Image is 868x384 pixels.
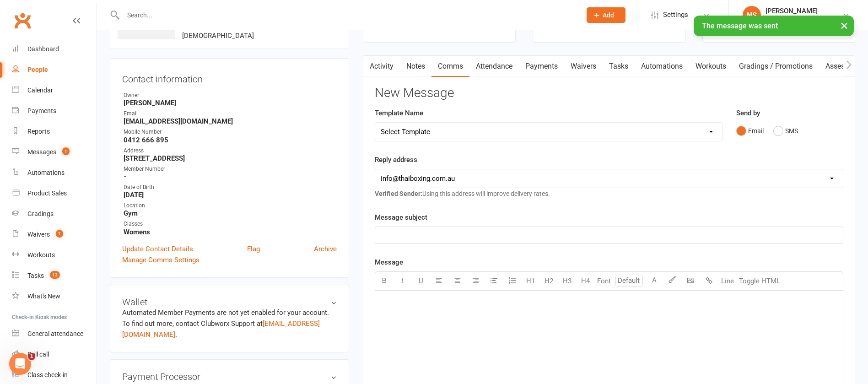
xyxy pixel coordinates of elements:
strong: Gym [124,209,337,217]
span: Add [603,11,614,19]
a: Workouts [689,56,733,77]
strong: [EMAIL_ADDRESS][DOMAIN_NAME] [124,117,337,125]
div: The message was sent [694,16,854,36]
a: Tasks 13 [12,265,97,286]
label: Message subject [375,212,427,223]
div: Reports [27,128,50,135]
h3: Payment Processor [122,372,337,382]
div: Mobile Number [124,128,337,136]
span: U [419,277,423,285]
div: Workouts [27,251,55,259]
div: Automations [27,169,65,176]
a: Clubworx [11,9,34,32]
strong: 0412 666 895 [124,136,337,144]
input: Search... [120,9,575,22]
strong: - [124,173,337,181]
label: Template Name [375,108,423,119]
label: Message [375,257,403,268]
button: Line [718,272,737,290]
button: H3 [558,272,577,290]
a: Activity [363,56,400,77]
div: NS [743,6,761,24]
a: Flag [247,243,260,254]
a: Roll call [12,344,97,365]
input: Default [615,275,643,287]
a: Dashboard [12,39,97,59]
h3: New Message [375,86,843,100]
strong: [STREET_ADDRESS] [124,154,337,162]
a: Payments [12,101,97,121]
a: Comms [431,56,469,77]
a: Waivers [564,56,603,77]
div: Roll call [27,351,49,358]
label: Send by [736,108,760,119]
div: Bulldog Thai Boxing School [766,15,842,23]
button: × [836,16,852,35]
div: Gradings [27,210,54,217]
button: Font [595,272,613,290]
span: 13 [50,271,60,279]
strong: [PERSON_NAME] [124,99,337,107]
span: Using this address will improve delivery rates. [375,190,550,197]
label: Reply address [375,154,417,165]
button: Email [736,122,764,140]
a: Workouts [12,245,97,265]
div: What's New [27,292,60,300]
div: Class check-in [27,371,68,379]
div: Address [124,146,337,155]
a: Notes [400,56,431,77]
button: A [645,272,663,290]
button: SMS [773,122,798,140]
h3: Contact information [122,70,337,84]
div: Payments [27,107,56,114]
strong: Womens [124,228,337,236]
div: Dashboard [27,45,59,53]
button: U [412,272,430,290]
a: Waivers 1 [12,224,97,245]
div: Product Sales [27,189,67,197]
h3: Wallet [122,297,337,307]
div: Classes [124,220,337,228]
button: Toggle HTML [737,272,782,290]
span: Settings [663,5,688,25]
strong: [DATE] [124,191,337,199]
button: H4 [577,272,595,290]
div: Date of Birth [124,183,337,192]
button: Add [587,7,625,23]
div: Calendar [27,87,53,94]
a: Messages 1 [12,142,97,162]
div: Owner [124,91,337,100]
a: Gradings [12,204,97,224]
a: What's New [12,286,97,307]
a: Automations [12,162,97,183]
div: Tasks [27,272,44,279]
a: Archive [314,243,337,254]
span: 1 [56,230,63,238]
a: Update Contact Details [122,243,193,254]
a: Tasks [603,56,635,77]
a: Gradings / Promotions [733,56,819,77]
button: H1 [522,272,540,290]
a: General attendance kiosk mode [12,324,97,344]
a: Reports [12,121,97,142]
button: H2 [540,272,558,290]
no-payment-system: Automated Member Payments are not yet enabled for your account. To find out more, contact Clubwor... [122,308,329,339]
div: Messages [27,148,56,156]
a: People [12,59,97,80]
div: Location [124,201,337,210]
iframe: Intercom live chat [9,353,31,375]
a: Product Sales [12,183,97,204]
div: Email [124,109,337,118]
div: [PERSON_NAME] [766,7,842,15]
span: 1 [28,353,35,360]
a: [EMAIL_ADDRESS][DOMAIN_NAME] [122,319,320,339]
strong: Verified Sender: [375,190,422,197]
a: Automations [635,56,689,77]
div: People [27,66,48,73]
div: General attendance [27,330,83,337]
div: Member Number [124,165,337,173]
a: Manage Comms Settings [122,254,199,265]
span: 1 [62,147,70,155]
div: Waivers [27,231,50,238]
a: Attendance [469,56,519,77]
